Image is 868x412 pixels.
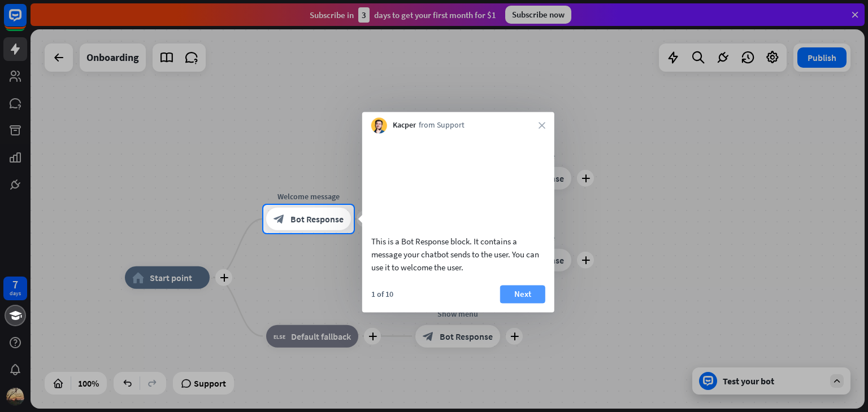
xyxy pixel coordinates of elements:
span: Bot Response [290,213,344,225]
div: This is a Bot Response block. It contains a message your chatbot sends to the user. You can use i... [371,235,545,274]
span: Kacper [393,120,416,132]
div: 1 of 10 [371,289,393,299]
span: from Support [419,120,465,132]
button: Next [500,285,545,303]
i: block_bot_response [274,213,285,225]
i: close [539,122,545,129]
button: Open LiveChat chat widget [9,5,43,38]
